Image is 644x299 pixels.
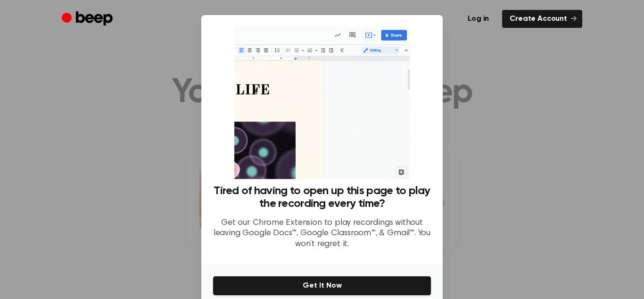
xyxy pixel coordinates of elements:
[502,10,582,28] a: Create Account
[234,26,409,179] img: Beep extension in action
[62,10,115,28] a: Beep
[460,10,496,28] a: Log in
[213,218,431,250] p: Get our Chrome Extension to play recordings without leaving Google Docs™, Google Classroom™, & Gm...
[213,276,431,296] button: Get It Now
[213,185,431,210] h3: Tired of having to open up this page to play the recording every time?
